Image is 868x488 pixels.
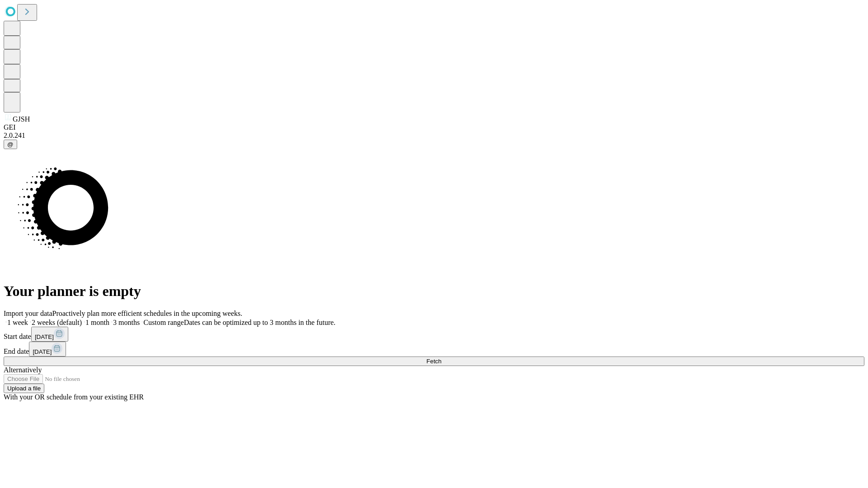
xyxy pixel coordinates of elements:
span: Custom range [143,319,184,326]
span: 2 weeks (default) [32,319,82,326]
div: 2.0.241 [4,131,864,140]
span: 1 month [85,319,109,326]
span: 1 week [7,319,28,326]
span: GJSH [13,115,30,123]
button: Upload a file [4,384,44,393]
span: Import your data [4,310,52,317]
div: End date [4,342,864,357]
span: With your OR schedule from your existing EHR [4,393,144,401]
span: [DATE] [33,348,52,355]
button: @ [4,140,17,149]
span: [DATE] [35,333,54,340]
h1: Your planner is empty [4,283,864,300]
div: GEI [4,123,864,131]
span: @ [7,141,14,148]
button: [DATE] [29,342,66,357]
span: 3 months [113,319,140,326]
span: Fetch [426,358,441,365]
span: Dates can be optimized up to 3 months in the future. [184,319,335,326]
span: Alternatively [4,366,42,374]
button: Fetch [4,357,864,366]
span: Proactively plan more efficient schedules in the upcoming weeks. [52,310,242,317]
div: Start date [4,327,864,342]
button: [DATE] [31,327,68,342]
